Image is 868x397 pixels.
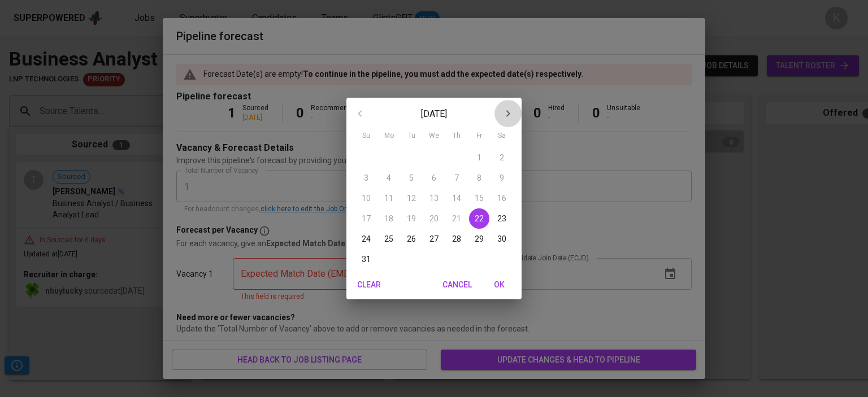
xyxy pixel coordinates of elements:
span: Th [446,130,467,142]
button: 29 [469,229,489,249]
p: 31 [362,254,371,265]
p: 22 [475,213,484,224]
button: 31 [356,249,376,269]
button: 24 [356,229,376,249]
button: OK [481,274,517,295]
span: Tu [401,130,422,142]
button: Clear [351,274,387,295]
p: 24 [362,233,371,245]
button: 30 [492,229,512,249]
button: 23 [492,208,512,229]
p: [DATE] [374,107,494,121]
p: 28 [452,233,461,245]
button: 27 [424,229,444,249]
p: 25 [384,233,393,245]
span: Clear [355,278,383,292]
span: Fr [469,130,489,142]
button: 28 [446,229,467,249]
button: 26 [401,229,422,249]
p: 26 [407,233,416,245]
span: OK [485,278,513,292]
button: Cancel [438,274,476,295]
span: We [424,130,444,142]
span: Mo [379,130,399,142]
p: 27 [429,233,439,245]
p: 23 [497,213,506,224]
p: 29 [475,233,484,245]
span: Su [356,130,376,142]
button: 25 [379,229,399,249]
span: Cancel [442,278,472,292]
span: Sa [492,130,512,142]
button: 22 [469,208,489,229]
p: 30 [497,233,506,245]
